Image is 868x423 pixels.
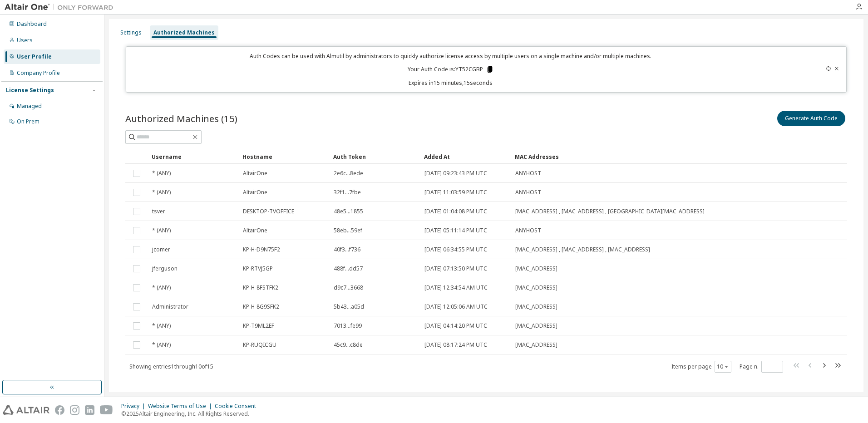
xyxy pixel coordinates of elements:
button: Generate Auth Code [777,111,845,126]
span: * (ANY) [152,189,171,196]
span: KP-T9ML2EF [243,322,274,330]
div: Managed [17,103,42,110]
span: [MAC_ADDRESS] [515,265,557,272]
span: [MAC_ADDRESS] , [MAC_ADDRESS] , [MAC_ADDRESS] [515,246,650,253]
span: KP-H-8FSTFK2 [243,284,278,291]
p: Auth Codes can be used with Almutil by administrators to quickly authorize license access by mult... [132,52,770,60]
span: 2e6c...8ede [334,170,363,177]
div: Hostname [242,149,326,164]
span: AltairOne [243,227,267,234]
span: * (ANY) [152,227,171,234]
span: [MAC_ADDRESS] [515,322,557,330]
p: Expires in 15 minutes, 15 seconds [132,79,770,87]
span: ANYHOST [515,170,541,177]
div: Website Terms of Use [148,403,215,410]
button: 10 [717,363,729,370]
img: altair_logo.svg [3,405,49,415]
img: instagram.svg [70,405,79,415]
span: jferguson [152,265,178,272]
div: Privacy [121,403,148,410]
span: jcomer [152,246,170,253]
span: [DATE] 11:03:59 PM UTC [424,189,487,196]
div: Cookie Consent [215,403,261,410]
div: Authorized Machines [153,29,215,36]
span: Authorized Machines (15) [125,112,237,125]
span: * (ANY) [152,341,171,349]
span: KP-RUQICGU [243,341,276,349]
span: [DATE] 06:34:55 PM UTC [424,246,487,253]
div: On Prem [17,118,39,125]
span: 7013...fe99 [334,322,362,330]
span: 45c9...c8de [334,341,363,349]
div: Settings [120,29,142,36]
span: [MAC_ADDRESS] [515,341,557,349]
span: [DATE] 09:23:43 PM UTC [424,170,487,177]
span: ANYHOST [515,189,541,196]
span: 48e5...1855 [334,208,363,215]
span: ANYHOST [515,227,541,234]
span: [DATE] 07:13:50 PM UTC [424,265,487,272]
div: Dashboard [17,20,47,28]
span: DESKTOP-TVOFFICE [243,208,294,215]
div: Users [17,37,33,44]
span: [MAC_ADDRESS] [515,303,557,310]
p: Your Auth Code is: YT52CGBP [408,65,494,74]
span: AltairOne [243,170,267,177]
span: AltairOne [243,189,267,196]
div: MAC Addresses [515,149,750,164]
div: User Profile [17,53,52,60]
img: linkedin.svg [85,405,94,415]
span: * (ANY) [152,284,171,291]
span: [MAC_ADDRESS] , [MAC_ADDRESS] , [GEOGRAPHIC_DATA][MAC_ADDRESS] [515,208,705,215]
span: KP-RTVJ5GP [243,265,273,272]
span: 488f...dd57 [334,265,363,272]
span: [DATE] 04:14:20 PM UTC [424,322,487,330]
span: 32f1...7fbe [334,189,361,196]
span: * (ANY) [152,322,171,330]
div: Auth Token [333,149,417,164]
span: tsver [152,208,165,215]
span: [DATE] 12:34:54 AM UTC [424,284,488,291]
img: facebook.svg [55,405,64,415]
span: 40f3...f736 [334,246,360,253]
img: youtube.svg [100,405,113,415]
span: 5b43...a05d [334,303,364,310]
p: © 2025 Altair Engineering, Inc. All Rights Reserved. [121,410,261,418]
span: Administrator [152,303,188,310]
div: License Settings [6,87,54,94]
span: [MAC_ADDRESS] [515,284,557,291]
span: 58eb...59ef [334,227,362,234]
span: KP-H-8G9SFK2 [243,303,279,310]
div: Added At [424,149,508,164]
div: Company Profile [17,69,60,77]
span: [DATE] 08:17:24 PM UTC [424,341,487,349]
span: [DATE] 12:05:06 AM UTC [424,303,488,310]
span: * (ANY) [152,170,171,177]
span: d9c7...3668 [334,284,363,291]
span: [DATE] 01:04:08 PM UTC [424,208,487,215]
div: Username [152,149,235,164]
span: Showing entries 1 through 10 of 15 [129,363,213,370]
span: [DATE] 05:11:14 PM UTC [424,227,487,234]
span: Page n. [740,361,783,373]
span: Items per page [671,361,731,373]
img: Altair One [5,3,118,12]
span: KP-H-D9N75F2 [243,246,280,253]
